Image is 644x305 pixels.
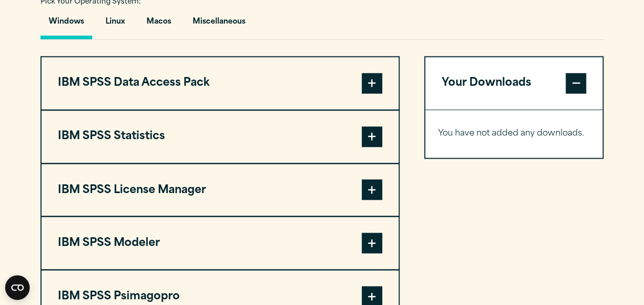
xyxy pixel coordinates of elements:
button: Windows [40,10,92,39]
button: Open CMP widget [5,275,30,300]
button: Macos [138,10,179,39]
button: Your Downloads [425,57,603,109]
button: IBM SPSS License Manager [41,164,399,216]
button: Linux [97,10,133,39]
p: You have not added any downloads. [438,126,590,141]
button: IBM SPSS Modeler [41,217,399,269]
button: IBM SPSS Statistics [41,110,399,163]
button: IBM SPSS Data Access Pack [41,57,399,109]
button: Miscellaneous [184,10,254,39]
div: Your Downloads [425,109,603,158]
